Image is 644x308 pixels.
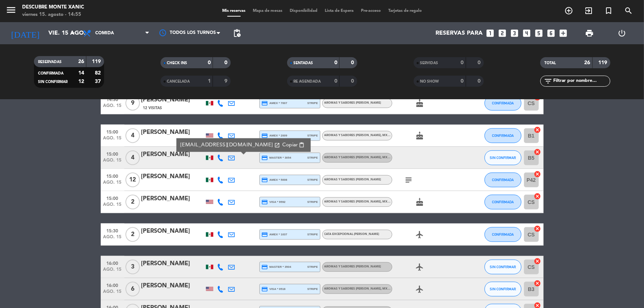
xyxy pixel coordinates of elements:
[262,231,268,238] i: credit_card
[262,286,268,293] i: credit_card
[103,149,122,158] span: 15:00
[103,103,122,112] span: ago. 15
[103,226,122,235] span: 15:30
[180,141,280,149] a: [EMAIL_ADDRESS][DOMAIN_NAME]open_in_new
[307,264,318,269] span: stripe
[598,60,609,65] strong: 119
[381,134,399,137] span: , MXN 1050
[141,95,204,105] div: [PERSON_NAME]
[490,265,516,269] span: SIN CONFIRMAR
[420,61,438,65] span: SERVIDAS
[334,79,337,84] strong: 0
[351,60,355,65] strong: 0
[294,80,321,83] span: RE AGENDADA
[599,4,619,17] span: Reserva especial
[299,142,304,148] span: content_paste
[416,198,424,207] i: cake
[522,28,531,38] i: looks_4
[262,286,286,293] span: visa * 0518
[95,70,102,76] strong: 82
[167,80,190,83] span: CANCELADA
[585,29,594,38] span: print
[103,180,122,188] span: ago. 15
[485,195,521,210] button: CONFIRMADA
[125,96,140,111] span: 9
[294,61,313,65] span: SENTADAS
[404,176,413,184] i: subject
[262,132,268,139] i: credit_card
[485,227,521,242] button: CONFIRMADA
[262,231,287,238] span: amex * 1037
[307,155,318,160] span: stripe
[6,25,45,41] i: [DATE]
[534,193,541,200] i: cancel
[92,59,102,64] strong: 119
[103,127,122,136] span: 15:00
[559,4,579,17] span: RESERVAR MESA
[478,79,482,84] strong: 0
[274,142,280,148] i: open_in_new
[324,200,399,203] span: Aromas y Sabores [PERSON_NAME]
[125,282,140,297] span: 6
[492,134,514,138] span: CONFIRMADA
[103,158,122,166] span: ago. 15
[22,4,84,11] div: Descubre Monte Xanic
[103,259,122,267] span: 16:00
[22,11,84,18] div: viernes 15. agosto - 14:55
[103,281,122,289] span: 16:00
[485,96,521,111] button: CONFIRMADA
[485,260,521,274] button: SIN CONFIRMAR
[381,156,399,159] span: , MXN 1050
[224,60,229,65] strong: 0
[534,280,541,287] i: cancel
[492,232,514,236] span: CONFIRMADA
[125,260,140,274] span: 3
[38,80,68,84] span: SIN CONFIRMAR
[321,9,357,13] span: Lista de Espera
[604,6,613,15] i: turned_in_not
[224,79,229,84] strong: 9
[435,30,483,37] span: Reservas para
[141,281,204,291] div: [PERSON_NAME]
[282,141,297,149] span: Copiar
[280,141,307,149] button: Copiarcontent_paste
[510,28,519,38] i: looks_3
[249,9,286,13] span: Mapa de mesas
[262,100,287,107] span: amex * 7007
[69,29,78,38] i: arrow_drop_down
[351,79,355,84] strong: 0
[461,60,464,65] strong: 0
[357,9,385,13] span: Pre-acceso
[416,131,424,140] i: cake
[262,100,268,107] i: credit_card
[324,178,381,181] span: Aromas y Sabores [PERSON_NAME]
[262,177,268,183] i: credit_card
[490,156,516,160] span: SIN CONFIRMAR
[141,172,204,181] div: [PERSON_NAME]
[618,29,627,38] i: power_settings_new
[334,60,337,65] strong: 0
[307,101,318,105] span: stripe
[78,70,84,76] strong: 14
[307,287,318,291] span: stripe
[416,230,424,239] i: airplanemode_active
[497,28,507,38] i: looks_two
[103,289,122,298] span: ago. 15
[262,199,268,205] i: credit_card
[38,72,64,75] span: CONFIRMADA
[564,6,573,15] i: add_circle_outline
[38,60,62,64] span: RESERVADAS
[262,132,287,139] span: amex * 2009
[307,200,318,204] span: stripe
[233,29,241,38] span: pending_actions
[534,28,544,38] i: looks_5
[416,99,424,108] i: cake
[624,6,633,15] i: search
[324,287,399,290] span: Aromas y Sabores [PERSON_NAME]
[534,148,541,156] i: cancel
[103,172,122,180] span: 15:00
[286,9,321,13] span: Disponibilidad
[579,4,599,17] span: WALK IN
[103,202,122,211] span: ago. 15
[490,287,516,291] span: SIN CONFIRMAR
